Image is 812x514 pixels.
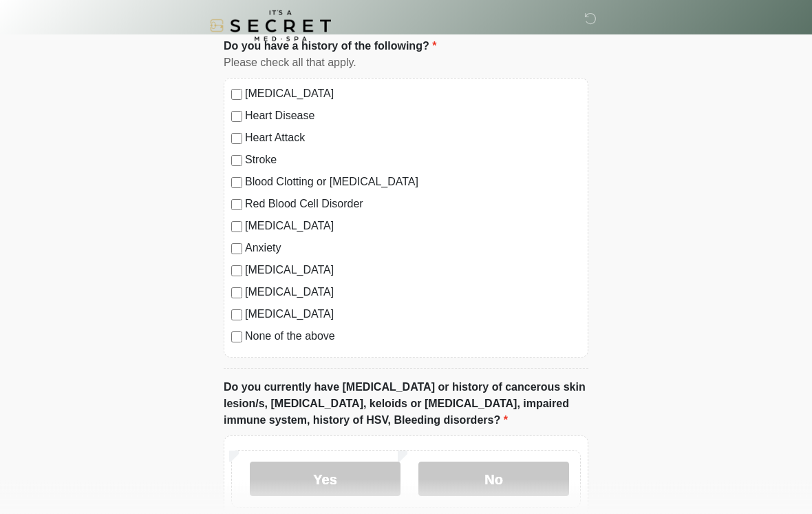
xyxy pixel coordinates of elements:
label: Stroke [245,152,581,169]
label: Red Blood Cell Disorder [245,196,581,213]
img: It's A Secret Med Spa Logo [210,10,331,41]
input: Anxiety [231,244,242,255]
label: Heart Attack [245,130,581,147]
label: Anxiety [245,240,581,257]
input: Heart Disease [231,112,242,123]
input: [MEDICAL_DATA] [231,310,242,321]
input: [MEDICAL_DATA] [231,90,242,101]
input: Stroke [231,156,242,167]
label: None of the above [245,329,581,345]
label: Yes [250,462,400,497]
label: [MEDICAL_DATA] [245,263,581,279]
label: [MEDICAL_DATA] [245,307,581,323]
label: [MEDICAL_DATA] [245,86,581,103]
label: Do you currently have [MEDICAL_DATA] or history of cancerous skin lesion/s, [MEDICAL_DATA], keloi... [224,380,588,429]
div: Please check all that apply. [224,55,588,72]
input: Heart Attack [231,134,242,145]
label: Heart Disease [245,108,581,125]
input: None of the above [231,332,242,343]
input: [MEDICAL_DATA] [231,288,242,299]
input: [MEDICAL_DATA] [231,222,242,233]
input: Blood Clotting or [MEDICAL_DATA] [231,178,242,189]
label: No [418,462,569,497]
input: Red Blood Cell Disorder [231,200,242,211]
input: [MEDICAL_DATA] [231,266,242,277]
label: Blood Clotting or [MEDICAL_DATA] [245,174,581,191]
label: [MEDICAL_DATA] [245,285,581,301]
label: [MEDICAL_DATA] [245,218,581,235]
